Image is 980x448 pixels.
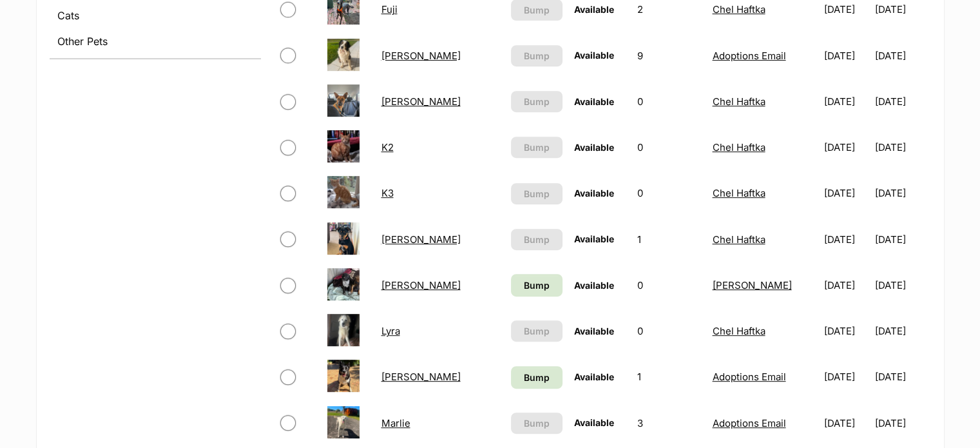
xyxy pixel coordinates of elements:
[874,171,929,215] td: [DATE]
[874,263,929,307] td: [DATE]
[524,233,550,246] span: Bump
[632,125,706,170] td: 0
[819,125,874,170] td: [DATE]
[524,187,550,200] span: Bump
[712,325,765,337] a: Chel Haftka
[511,137,562,158] button: Bump
[574,142,614,153] span: Available
[632,355,706,399] td: 1
[524,141,550,154] span: Bump
[50,30,261,53] a: Other Pets
[511,45,562,66] button: Bump
[632,401,706,445] td: 3
[511,183,562,204] button: Bump
[874,217,929,262] td: [DATE]
[381,50,460,62] a: [PERSON_NAME]
[574,326,614,336] span: Available
[511,274,562,297] a: Bump
[524,3,550,17] span: Bump
[712,141,765,153] a: Chel Haftka
[712,3,765,15] a: Chel Haftka
[819,263,874,307] td: [DATE]
[712,95,765,108] a: Chel Haftka
[574,188,614,199] span: Available
[381,371,460,383] a: [PERSON_NAME]
[511,413,562,434] button: Bump
[712,371,785,383] a: Adoptions Email
[632,79,706,124] td: 0
[632,309,706,353] td: 0
[381,95,460,108] a: [PERSON_NAME]
[632,34,706,78] td: 9
[524,371,550,384] span: Bump
[874,79,929,124] td: [DATE]
[819,171,874,215] td: [DATE]
[511,229,562,250] button: Bump
[381,141,393,153] a: K2
[574,4,614,15] span: Available
[632,263,706,307] td: 0
[712,233,765,246] a: Chel Haftka
[381,187,393,199] a: K3
[632,217,706,262] td: 1
[819,34,874,78] td: [DATE]
[874,309,929,353] td: [DATE]
[874,401,929,445] td: [DATE]
[574,50,614,61] span: Available
[511,366,562,389] a: Bump
[50,4,261,27] a: Cats
[712,417,785,429] a: Adoptions Email
[574,371,614,382] span: Available
[381,325,399,337] a: Lyra
[819,309,874,353] td: [DATE]
[819,355,874,399] td: [DATE]
[712,50,785,62] a: Adoptions Email
[574,417,614,428] span: Available
[574,280,614,291] span: Available
[381,233,460,246] a: [PERSON_NAME]
[712,187,765,199] a: Chel Haftka
[819,217,874,262] td: [DATE]
[381,417,410,429] a: Marlie
[874,34,929,78] td: [DATE]
[381,3,397,15] a: Fuji
[819,401,874,445] td: [DATE]
[524,49,550,63] span: Bump
[874,355,929,399] td: [DATE]
[574,96,614,107] span: Available
[574,233,614,244] span: Available
[511,320,562,342] button: Bump
[524,95,550,108] span: Bump
[511,91,562,112] button: Bump
[874,125,929,170] td: [DATE]
[712,279,791,291] a: [PERSON_NAME]
[819,79,874,124] td: [DATE]
[524,416,550,430] span: Bump
[381,279,460,291] a: [PERSON_NAME]
[524,324,550,338] span: Bump
[632,171,706,215] td: 0
[524,278,550,292] span: Bump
